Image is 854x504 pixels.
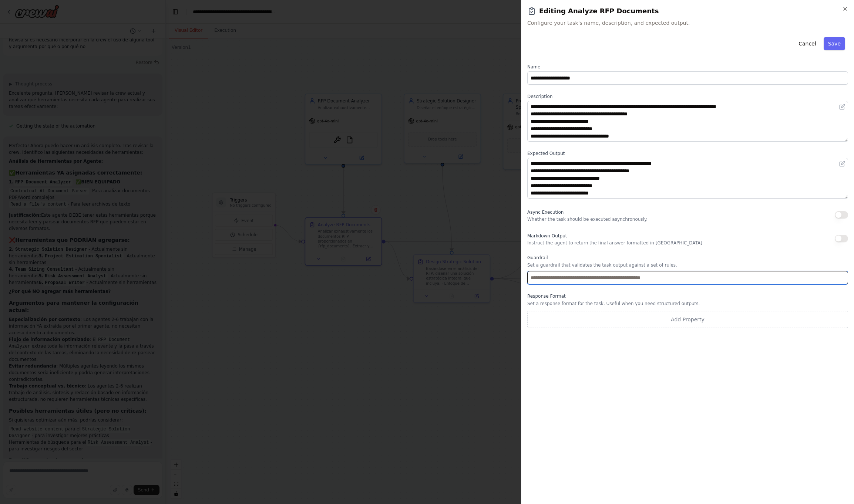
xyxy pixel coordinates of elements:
label: Description [527,94,848,99]
button: Add Property [527,311,848,328]
span: Async Execution [527,210,564,215]
button: Open in editor [838,102,847,111]
button: Save [824,37,845,50]
button: Open in editor [838,159,847,168]
label: Guardrail [527,255,848,261]
p: Set a guardrail that validates the task output against a set of rules. [527,262,848,268]
p: Whether the task should be executed asynchronously. [527,216,648,222]
p: Set a response format for the task. Useful when you need structured outputs. [527,301,848,307]
span: Markdown Output [527,233,567,239]
span: Configure your task's name, description, and expected output. [527,19,848,27]
h2: Editing Analyze RFP Documents [527,6,848,16]
label: Response Format [527,293,848,299]
label: Expected Output [527,150,848,156]
button: Cancel [794,37,820,50]
label: Name [527,64,848,70]
p: Instruct the agent to return the final answer formatted in [GEOGRAPHIC_DATA] [527,240,702,246]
